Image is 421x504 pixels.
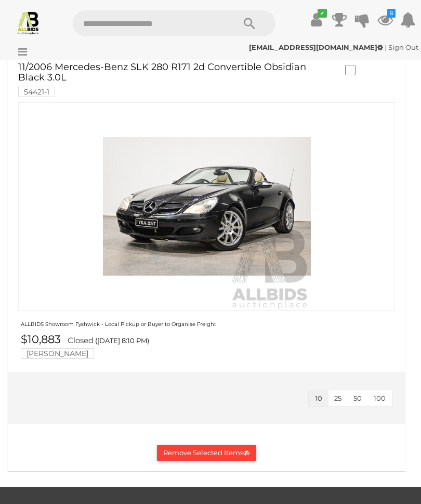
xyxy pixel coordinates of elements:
[353,394,362,402] span: 50
[18,62,335,96] a: 11/2006 Mercedes-Benz SLK 280 R171 2d Convertible Obsidian Black 3.0L 54421-1
[374,394,386,402] span: 100
[334,394,341,402] span: 25
[103,103,311,310] img: 54421-1a_ex.jpg
[309,390,328,406] button: 10
[16,10,41,35] img: Allbids.com.au
[387,9,396,18] i: 8
[309,10,324,29] a: ✔
[18,333,398,359] a: $10,883 Closed ([DATE] 8:10 PM) [PERSON_NAME]
[249,43,383,51] strong: [EMAIL_ADDRESS][DOMAIN_NAME]
[223,10,275,36] button: Search
[377,10,393,29] a: 8
[318,9,327,18] i: ✔
[21,319,216,328] a: ALLBIDS Showroom Fyshwick - Local Pickup or Buyer to Organise Freight
[315,394,322,402] span: 10
[385,43,387,51] span: |
[328,390,348,406] button: 25
[367,390,392,406] button: 100
[157,445,256,461] button: Remove Selected Items
[347,390,368,406] button: 50
[388,43,418,51] a: Sign Out
[249,43,385,51] a: [EMAIL_ADDRESS][DOMAIN_NAME]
